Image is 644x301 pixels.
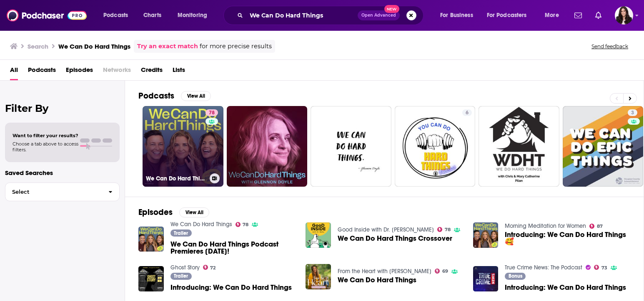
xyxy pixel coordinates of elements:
h3: We Can Do Hard Things [146,175,206,182]
a: We Can Do Hard Things Podcast Premieres Tuesday, May 11th! [170,241,296,255]
a: We Can Do Hard Things [338,276,416,284]
h2: Podcasts [138,91,174,101]
a: 78 [236,222,249,227]
button: View All [179,207,209,217]
a: Show notifications dropdown [571,8,585,22]
button: Select [5,183,120,201]
a: 78We Can Do Hard Things [143,106,223,187]
a: Show notifications dropdown [592,8,605,22]
span: Select [5,189,102,195]
img: Introducing: We Can Do Hard Things [138,266,164,291]
img: We Can Do Hard Things Podcast Premieres Tuesday, May 11th! [138,227,164,252]
span: Logged in as RebeccaShapiro [615,6,633,25]
a: Charts [138,9,166,22]
a: 3 [563,106,644,187]
span: Trailer [174,274,188,279]
span: For Podcasters [487,10,527,21]
img: Podchaser - Follow, Share and Rate Podcasts [7,7,87,23]
span: Want to filter your results? [13,133,78,138]
a: 72 [203,265,216,270]
a: 73 [594,265,607,270]
span: We Can Do Hard Things Podcast Premieres [DATE]! [170,241,296,255]
button: open menu [172,9,218,22]
h3: Search [28,42,48,50]
span: for more precise results [200,42,272,51]
button: open menu [98,9,139,22]
a: PodcastsView All [138,91,211,101]
span: Networks [103,63,131,80]
a: Credits [141,63,163,80]
a: 87 [589,224,603,229]
a: We Can Do Hard Things Crossover [338,235,452,242]
a: From the Heart with Rachel Brathen [338,268,431,275]
a: Introducing: We Can Do Hard Things 🥰 [505,231,630,245]
a: 69 [435,269,448,274]
a: All [10,63,18,80]
a: Introducing: We Can Do Hard Things [170,284,292,291]
img: We Can Do Hard Things Crossover [306,222,331,248]
span: 73 [601,266,607,270]
img: We Can Do Hard Things [306,264,331,289]
button: View All [181,91,211,101]
button: Open AdvancedNew [358,10,400,20]
span: Monitoring [178,10,207,21]
a: We Can Do Hard Things [170,221,232,228]
p: Saved Searches [5,169,120,177]
div: Search podcasts, credits, & more... [231,6,431,25]
span: Choose a tab above to access filters. [13,141,78,153]
span: 3 [631,109,634,117]
span: 6 [466,109,469,117]
span: For Business [440,10,473,21]
button: open menu [481,9,539,22]
button: open menu [539,9,569,22]
a: Podcasts [28,63,56,80]
h2: Episodes [138,207,173,217]
button: Send feedback [589,43,631,50]
a: 78 [437,227,451,232]
span: 78 [445,228,451,232]
h3: We Can Do Hard Things [58,42,130,50]
span: More [545,10,559,21]
a: 6 [395,106,476,187]
a: 78 [205,109,218,116]
img: Introducing: We Can Do Hard Things 🥰 [473,222,499,248]
a: Good Inside with Dr. Becky [338,226,434,233]
a: Episodes [66,63,93,80]
a: True Crime News: The Podcast [505,264,582,271]
a: Try an exact match [137,42,198,51]
a: Lists [173,63,185,80]
span: 72 [210,266,216,270]
h2: Filter By [5,102,120,114]
span: Bonus [509,274,522,279]
a: Ghost Story [170,264,200,271]
a: Introducing: We Can Do Hard Things [505,284,626,291]
span: Open Advanced [361,13,396,17]
span: 69 [442,269,448,273]
a: 6 [462,109,472,116]
span: Trailer [174,231,188,236]
span: Podcasts [103,10,128,21]
span: 78 [209,109,215,117]
img: Introducing: We Can Do Hard Things [473,266,499,291]
button: Show profile menu [615,6,633,25]
a: Morning Meditation for Women [505,222,586,229]
button: open menu [434,9,484,22]
span: 78 [243,223,248,227]
span: 87 [597,225,603,228]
